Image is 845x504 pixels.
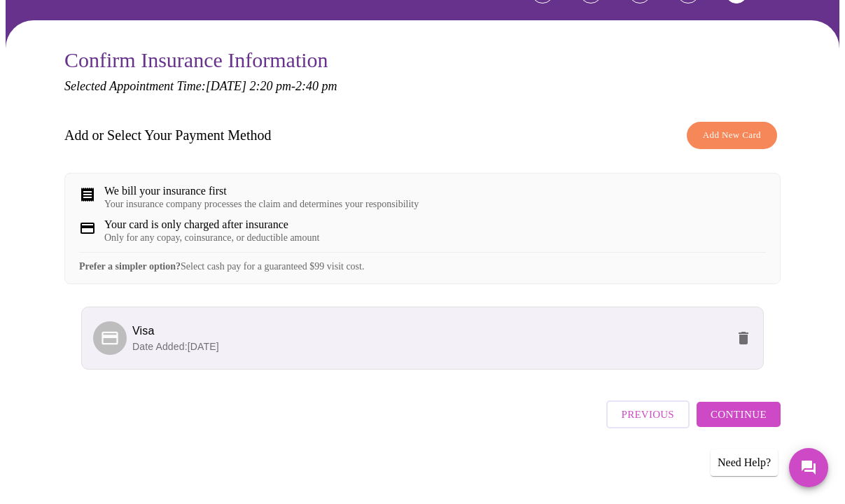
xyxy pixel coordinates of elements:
h3: Add or Select Your Payment Method [64,127,272,143]
button: Continue [697,402,781,427]
div: We bill your insurance first [104,185,419,197]
div: Select cash pay for a guaranteed $99 visit cost. [79,252,766,272]
div: Need Help? [711,449,778,476]
div: Your insurance company processes the claim and determines your responsibility [104,199,419,210]
button: Add New Card [687,122,777,149]
span: Continue [711,405,767,423]
span: Add New Card [703,127,761,143]
strong: Prefer a simpler option? [79,261,181,272]
h3: Confirm Insurance Information [64,48,781,72]
span: Visa [132,325,154,337]
button: Messages [789,448,828,487]
div: Only for any copay, coinsurance, or deductible amount [104,232,319,244]
span: Previous [622,405,674,423]
button: delete [727,321,760,355]
span: Date Added: [DATE] [132,341,219,352]
em: Selected Appointment Time: [DATE] 2:20 pm - 2:40 pm [64,79,337,93]
div: Your card is only charged after insurance [104,218,319,231]
button: Previous [606,400,690,428]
